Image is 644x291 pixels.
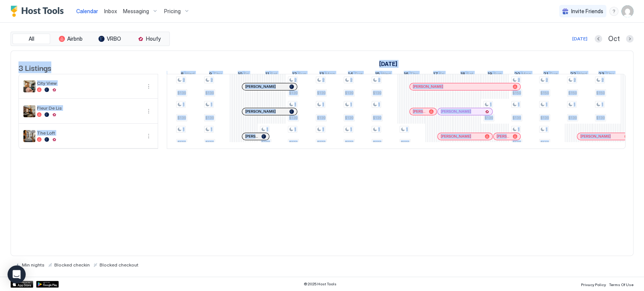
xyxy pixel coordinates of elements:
span: Tue [549,71,558,79]
span: $159 [540,90,549,95]
span: 1 [211,102,212,107]
button: Houfy [130,34,168,44]
span: 1 [350,127,352,132]
button: More options [144,82,153,91]
span: 2 [322,78,324,83]
a: October 8, 2025 [179,69,197,80]
span: [PERSON_NAME] [413,109,426,114]
span: 1 [573,102,575,107]
span: VRBO [107,35,121,42]
div: [DATE] [572,35,587,42]
span: 1 [601,102,603,107]
a: October 16, 2025 [402,69,420,80]
span: 3 Listings [18,62,51,73]
span: 20 [514,71,520,79]
span: $139 [484,115,493,120]
a: October 1, 2025 [377,58,399,69]
span: $139 [596,115,605,120]
span: Sat [466,71,473,79]
span: $159 [596,90,605,95]
button: More options [144,107,153,116]
span: $139 [540,115,549,120]
span: [PERSON_NAME] [496,134,510,139]
button: [DATE] [571,34,589,43]
a: October 10, 2025 [236,69,251,80]
span: $139 [373,140,381,145]
button: More options [144,132,153,141]
span: 10 [238,71,243,79]
span: 21 [543,71,548,79]
span: Mon [521,71,531,79]
span: $139 [373,115,381,120]
span: $139 [177,140,186,145]
div: listing image [23,80,35,92]
div: menu [609,7,618,16]
div: User profile [621,5,633,17]
span: 1 [294,127,296,132]
span: [PERSON_NAME] [580,134,611,139]
span: 23 [598,71,604,79]
span: Inbox [104,8,117,14]
span: 1 [378,127,380,132]
span: Wed [185,71,195,79]
span: $159 [512,90,521,95]
button: VRBO [91,34,129,44]
span: 1 [183,102,184,107]
span: $149 [540,140,549,145]
div: menu [144,107,153,116]
span: 18 [460,71,465,79]
span: $139 [289,140,298,145]
span: 1 [490,102,492,107]
div: menu [144,82,153,91]
span: $139 [205,90,214,95]
span: [PERSON_NAME] [441,109,471,114]
span: 1 [546,127,547,132]
span: [PERSON_NAME] [245,84,276,89]
span: 2 [546,78,548,83]
a: October 14, 2025 [346,69,364,80]
span: 2 [601,78,604,83]
span: $139 [205,115,214,120]
span: Blocked checkin [54,262,90,268]
span: Privacy Policy [581,282,606,287]
span: 2 [183,78,185,83]
span: 12 [292,71,297,79]
span: 15 [375,71,380,79]
span: [PERSON_NAME] [245,134,258,139]
span: 2 [378,78,380,83]
div: listing image [23,105,35,117]
span: [PERSON_NAME] [245,109,276,114]
span: 1 [406,127,408,132]
span: 8 [181,71,184,79]
span: 11 [265,71,269,79]
span: Fri [439,71,444,79]
a: October 13, 2025 [317,69,337,80]
span: $139 [177,115,186,120]
span: 1 [322,127,324,132]
a: October 17, 2025 [431,69,446,80]
a: October 9, 2025 [207,69,224,80]
span: $139 [317,115,326,120]
span: $229 [261,140,270,145]
span: Tue [354,71,363,79]
span: Blocked checkout [100,262,138,268]
span: $139 [568,115,577,120]
span: All [29,35,34,42]
span: © 2025 Host Tools [304,282,337,286]
button: Airbnb [52,34,89,44]
div: listing image [23,130,35,142]
span: 16 [404,71,409,79]
a: October 11, 2025 [263,69,279,80]
span: 22 [570,71,576,79]
span: Sun [493,71,502,79]
a: Privacy Policy [581,280,606,288]
a: October 22, 2025 [568,69,589,80]
span: 1 [350,102,352,107]
a: October 21, 2025 [541,69,559,80]
span: $139 [177,90,186,95]
span: 2 [573,78,576,83]
span: Invite Friends [571,8,603,15]
span: $139 [401,140,409,145]
span: 2 [350,78,352,83]
span: 1 [546,102,547,107]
